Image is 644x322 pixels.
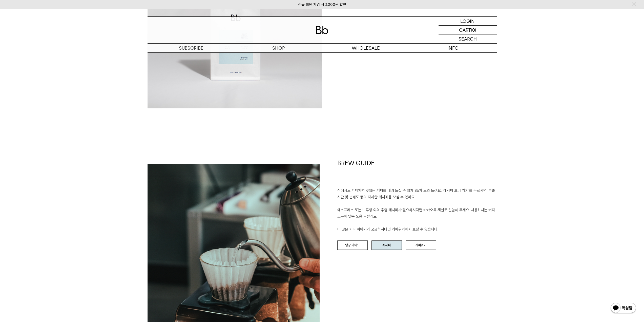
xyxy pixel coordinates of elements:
img: 로고 [316,26,328,34]
a: 레시피 [371,240,402,250]
p: INFO [409,44,497,52]
a: 신규 회원 가입 시 3,000원 할인 [298,2,346,7]
a: 커피위키 [406,240,436,250]
img: 카카오톡 채널 1:1 채팅 버튼 [610,302,636,314]
a: SHOP [235,44,322,52]
a: SUBSCRIBE [148,44,235,52]
p: 집에서도 카페처럼 맛있는 커피를 내려 드실 ﻿수 있게 Bb가 도와 드려요. '레시피 보러 가기'를 누르시면, 추출 시간 및 분쇄도 등의 자세한 레시피를 보실 수 있어요. 에스... [337,187,497,233]
h1: BREW GUIDE [337,159,497,188]
a: 영상 가이드 [337,240,368,250]
p: (0) [471,26,476,34]
p: CART [459,26,471,34]
p: WHOLESALE [322,44,409,52]
a: CART (0) [439,26,497,34]
p: SEARCH [459,34,477,43]
a: LOGIN [439,17,497,26]
p: LOGIN [460,17,475,25]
